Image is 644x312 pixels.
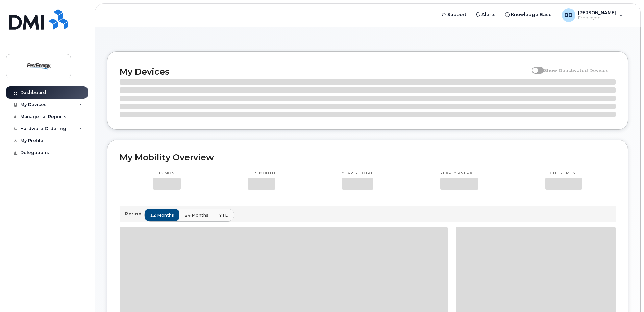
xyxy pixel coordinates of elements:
h2: My Devices [120,67,528,77]
p: This month [153,171,181,176]
h2: My Mobility Overview [120,152,616,162]
p: Highest month [545,171,582,176]
p: Yearly average [440,171,478,176]
input: Show Deactivated Devices [532,64,537,69]
span: Show Deactivated Devices [544,68,609,73]
p: Yearly total [342,171,373,176]
span: YTD [219,212,229,218]
p: Period [125,211,144,217]
span: 24 months [184,212,208,218]
p: This month [248,171,275,176]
